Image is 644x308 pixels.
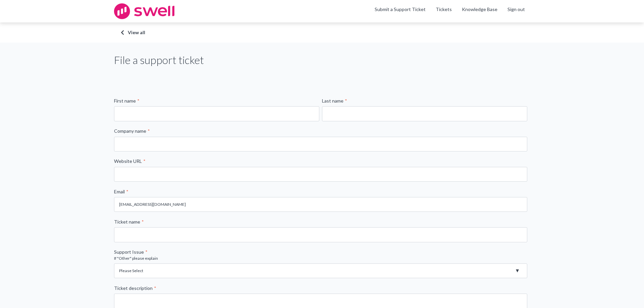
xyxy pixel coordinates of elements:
span: First name [114,98,136,104]
h1: File a support ticket [114,53,204,68]
span: Company name [114,128,146,134]
legend: If "Other" please explain [114,255,530,261]
span: Website URL [114,158,142,164]
span: Email [114,189,125,194]
span: Ticket name [114,219,140,225]
span: Support Issue [114,249,144,255]
img: swell [114,3,174,19]
a: Tickets [436,6,452,13]
a: Sign out [507,6,525,13]
a: Knowledge Base [462,6,497,13]
span: Last name [322,98,343,104]
nav: Swell CX Support [370,6,530,17]
div: Navigation Menu [431,6,530,17]
span: Ticket description [114,285,153,291]
a: Submit a Support Ticket [375,6,426,12]
a: View all [121,29,523,36]
ul: Main menu [370,6,530,17]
